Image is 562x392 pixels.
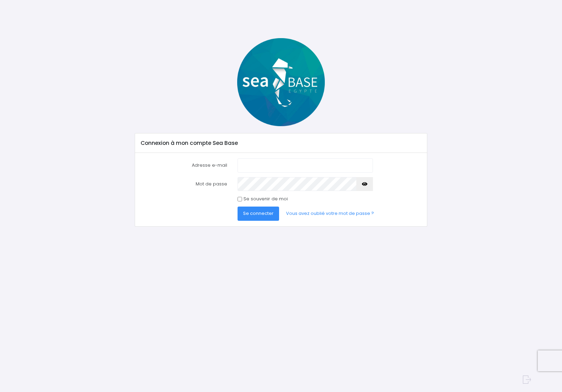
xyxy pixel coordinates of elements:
[135,158,232,172] label: Adresse e-mail
[280,207,380,220] a: Vous avez oublié votre mot de passe ?
[135,133,427,153] div: Connexion à mon compte Sea Base
[243,210,274,217] span: Se connecter
[243,195,288,202] label: Se souvenir de moi
[135,177,232,191] label: Mot de passe
[238,207,279,220] button: Se connecter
